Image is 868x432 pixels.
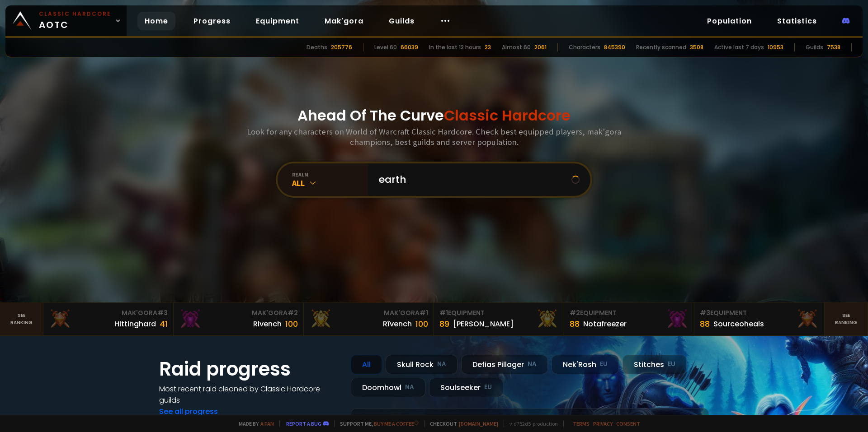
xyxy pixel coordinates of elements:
[623,355,687,374] div: Stitches
[570,308,689,318] div: Equipment
[260,420,274,427] a: a fan
[573,420,590,427] a: Terms
[43,303,174,335] a: Mak'Gora#3Hittinghard41
[504,420,558,427] span: v. d752d5 - production
[351,408,709,432] a: [DATE]zgpetri on godDefias Pillager8 /90
[405,383,414,392] small: NA
[768,43,783,51] div: 10953
[439,308,448,317] span: # 1
[382,12,422,30] a: Guilds
[249,12,307,30] a: Equipment
[444,105,571,125] span: Classic Hardcore
[420,308,428,317] span: # 1
[5,5,127,36] a: Classic HardcoreAOTC
[593,420,613,427] a: Privacy
[39,10,111,32] span: AOTC
[307,43,327,51] div: Deaths
[292,178,368,188] div: All
[179,308,298,318] div: Mak'Gora
[700,308,710,317] span: # 3
[604,43,625,51] div: 845390
[439,308,558,318] div: Equipment
[174,303,304,335] a: Mak'Gora#2Rivench100
[304,303,434,335] a: Mak'Gora#1Rîvench100
[297,105,571,126] h1: Ahead Of The Curve
[700,318,710,330] div: 88
[600,360,608,369] small: EU
[160,318,168,330] div: 41
[434,303,564,335] a: #1Equipment89[PERSON_NAME]
[233,420,274,427] span: Made by
[383,318,412,330] div: Rîvench
[528,360,537,369] small: NA
[827,43,840,51] div: 7538
[570,308,580,317] span: # 2
[243,126,625,147] h3: Look for any characters on World of Warcraft Classic Hardcore. Check best equipped players, mak'g...
[570,318,580,330] div: 88
[331,43,352,51] div: 205776
[694,303,825,335] a: #3Equipment88Sourceoheals
[159,355,340,383] h1: Raid progress
[424,420,498,427] span: Checkout
[439,318,449,330] div: 89
[49,308,168,318] div: Mak'Gora
[186,12,238,30] a: Progress
[700,308,819,318] div: Equipment
[374,43,397,51] div: Level 60
[415,318,428,330] div: 100
[453,318,514,330] div: [PERSON_NAME]
[502,43,531,51] div: Almost 60
[461,355,548,374] div: Defias Pillager
[825,303,868,335] a: Seeranking
[159,383,340,406] h4: Most recent raid cleaned by Classic Hardcore guilds
[401,43,418,51] div: 66039
[552,355,619,374] div: Nek'Rosh
[700,12,759,30] a: Population
[334,420,419,427] span: Support me,
[459,420,498,427] a: [DOMAIN_NAME]
[616,420,640,427] a: Consent
[564,303,694,335] a: #2Equipment88Notafreezer
[137,12,175,30] a: Home
[806,43,823,51] div: Guilds
[114,318,156,330] div: Hittinghard
[351,378,425,397] div: Doomhowl
[374,420,419,427] a: Buy me a coffee
[714,43,764,51] div: Active last 7 days
[157,308,168,317] span: # 3
[317,12,371,30] a: Mak'gora
[288,308,298,317] span: # 2
[373,163,571,196] input: Search a character...
[569,43,600,51] div: Characters
[351,355,382,374] div: All
[690,43,703,51] div: 3508
[286,420,321,427] a: Report a bug
[770,12,824,30] a: Statistics
[484,383,492,392] small: EU
[285,318,298,330] div: 100
[429,43,481,51] div: In the last 12 hours
[485,43,491,51] div: 23
[636,43,686,51] div: Recently scanned
[292,171,368,178] div: realm
[583,318,627,330] div: Notafreezer
[534,43,547,51] div: 2061
[253,318,282,330] div: Rivench
[713,318,764,330] div: Sourceoheals
[159,406,218,417] a: See all progress
[386,355,458,374] div: Skull Rock
[309,308,428,318] div: Mak'Gora
[39,10,111,18] small: Classic Hardcore
[429,378,503,397] div: Soulseeker
[668,360,675,369] small: EU
[437,360,446,369] small: NA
